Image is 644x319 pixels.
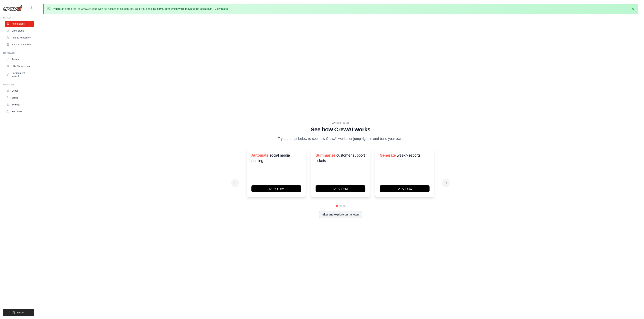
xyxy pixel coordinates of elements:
[251,153,290,163] span: social media posting
[5,109,34,115] button: Resources
[380,153,396,157] span: Generate
[5,42,34,48] a: Tools & Integrations
[316,153,335,157] span: Summarize
[3,83,34,86] div: Manage
[397,153,420,157] span: weekly reports
[251,185,301,192] button: Try it now
[5,70,34,79] a: Environment Variables
[3,5,22,11] img: Logo
[380,185,430,192] button: Try it now
[234,122,447,124] div: WALKTHROUGH
[234,126,447,133] h1: See how CrewAI works
[319,211,362,218] button: Skip and explore on my own
[155,7,163,10] strong: 7 days
[17,311,24,314] span: Logout
[5,102,34,108] a: Settings
[5,95,34,101] a: Billing
[3,309,34,316] button: Logout
[215,7,228,10] a: View plans
[316,153,365,163] span: customer support tickets
[53,7,229,11] p: You're on a free trial of CrewAI Cloud with full access to all features. Your trial ends in , aft...
[3,16,34,19] div: Build
[5,63,34,69] a: LLM Connections
[12,110,23,113] span: Resources
[5,21,34,27] a: Automations
[276,136,405,142] p: Try a prompt below to see how CrewAI works, or jump right in and build your own.
[5,56,34,62] a: Traces
[5,35,34,41] a: Agents Repository
[3,52,34,55] div: Operate
[316,185,365,192] button: Try it now
[251,153,269,157] span: Automate
[5,88,34,94] a: Usage
[5,28,34,34] a: Crew Studio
